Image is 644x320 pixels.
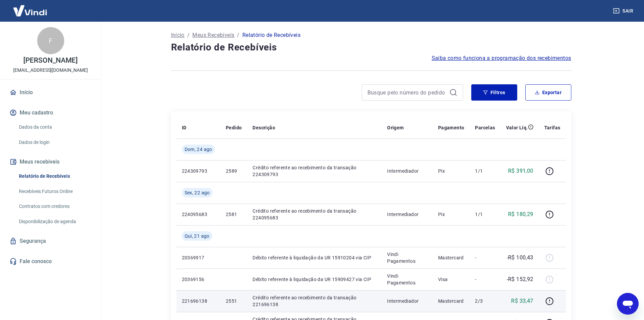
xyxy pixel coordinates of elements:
[438,168,464,174] p: Pix
[16,215,93,229] a: Disponibilização de agenda
[253,124,275,131] p: Descrição
[253,208,376,221] p: Crédito referente ao recebimento da transação 224095683
[507,275,533,283] p: -R$ 152,92
[226,298,242,304] p: 2551
[471,84,517,101] button: Filtros
[475,298,495,304] p: 2/3
[511,297,533,305] p: R$ 33,47
[182,276,215,283] p: 20369156
[8,234,93,249] a: Segurança
[387,211,427,218] p: Intermediador
[525,84,571,101] button: Exportar
[242,31,301,39] p: Relatório de Recebíveis
[438,298,464,304] p: Mastercard
[16,120,93,134] a: Dados da conta
[438,211,464,218] p: Pix
[508,167,533,175] p: R$ 391,00
[16,185,93,198] a: Recebíveis Futuros Online
[438,276,464,283] p: Visa
[23,57,77,64] p: [PERSON_NAME]
[367,87,447,98] input: Busque pelo número do pedido
[387,251,427,264] p: Vindi Pagamentos
[253,254,376,261] p: Débito referente à liquidação da UR 15910204 via CIP
[432,54,571,62] a: Saiba como funciona a programação dos recebimentos
[544,124,560,131] p: Tarifas
[253,164,376,178] p: Crédito referente ao recebimento da transação 224309793
[182,254,215,261] p: 20369917
[8,254,93,269] a: Fale conosco
[387,124,404,131] p: Origem
[253,294,376,308] p: Crédito referente ao recebimento da transação 221696138
[8,0,52,21] img: Vindi
[16,135,93,149] a: Dados de login
[475,211,495,218] p: 1/1
[475,254,495,261] p: -
[171,41,571,54] h4: Relatório de Recebíveis
[226,124,242,131] p: Pedido
[37,27,64,54] div: F
[387,168,427,174] p: Intermediador
[185,146,212,153] span: Dom, 24 ago
[8,85,93,100] a: Início
[387,298,427,304] p: Intermediador
[192,31,234,39] a: Meus Recebíveis
[185,189,210,196] span: Sex, 22 ago
[185,233,210,239] span: Qui, 21 ago
[506,124,528,131] p: Valor Líq.
[182,298,215,304] p: 221696138
[16,199,93,213] a: Contratos com credores
[13,67,88,74] p: [EMAIL_ADDRESS][DOMAIN_NAME]
[226,211,242,218] p: 2581
[617,293,639,315] iframe: Botão para abrir a janela de mensagens
[237,31,239,39] p: /
[182,124,187,131] p: ID
[387,273,427,286] p: Vindi Pagamentos
[475,276,495,283] p: -
[438,254,464,261] p: Mastercard
[438,124,464,131] p: Pagamento
[507,254,533,262] p: -R$ 100,43
[187,31,190,39] p: /
[182,168,215,174] p: 224309793
[16,169,93,183] a: Relatório de Recebíveis
[182,211,215,218] p: 224095683
[8,154,93,169] button: Meus recebíveis
[226,168,242,174] p: 2589
[253,276,376,283] p: Débito referente à liquidação da UR 15909427 via CIP
[475,124,495,131] p: Parcelas
[475,168,495,174] p: 1/1
[171,31,185,39] a: Início
[612,5,636,17] button: Sair
[8,105,93,120] button: Meu cadastro
[508,210,533,218] p: R$ 180,29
